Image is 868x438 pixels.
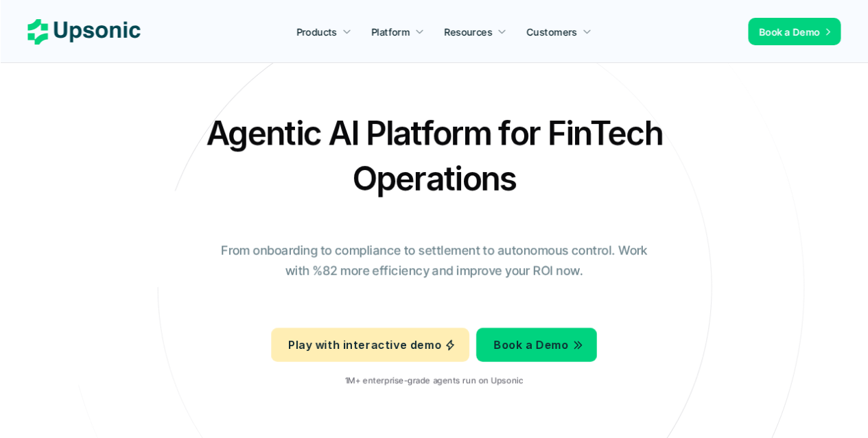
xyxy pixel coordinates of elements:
a: Book a Demo [477,328,597,362]
p: Play with interactive demo [288,335,441,355]
p: From onboarding to compliance to settlement to autonomous control. Work with %82 more efficiency ... [211,241,657,281]
a: Book a Demo [748,18,841,45]
a: Products [288,19,360,44]
a: Play with interactive demo [271,328,469,362]
p: Resources [445,25,493,39]
p: Products [296,25,337,39]
p: Customers [527,25,578,39]
p: 1M+ enterprise-grade agents run on Upsonic [345,376,523,385]
p: Book a Demo [494,335,569,355]
p: Platform [371,25,410,39]
p: Book a Demo [759,25,820,39]
h2: Agentic AI Platform for FinTech Operations [194,110,675,202]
